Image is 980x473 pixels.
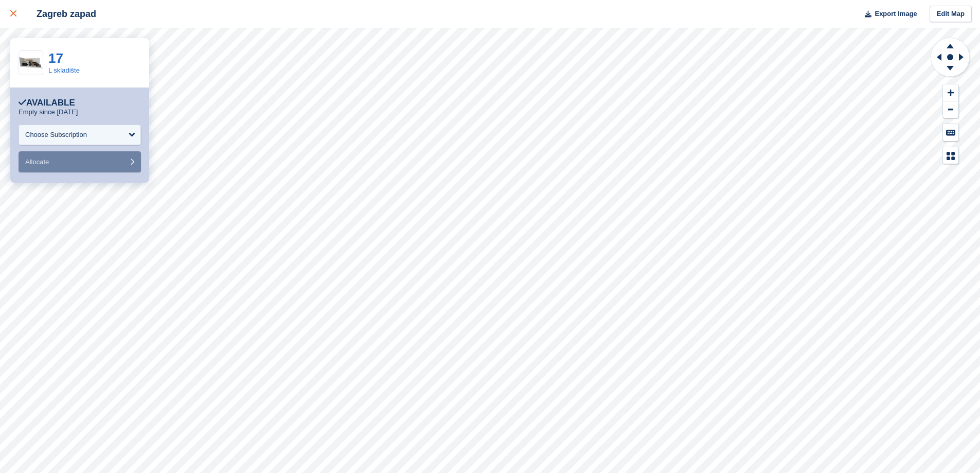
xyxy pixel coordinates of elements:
[930,6,972,23] a: Edit Map
[25,130,87,140] div: Choose Subscription
[48,66,80,74] a: L skladište
[943,147,958,164] button: Map Legend
[19,151,141,172] button: Allocate
[19,57,43,68] img: container-lg-1024x492.png
[943,101,958,118] button: Zoom Out
[19,108,78,116] p: Empty since [DATE]
[19,98,75,108] div: Available
[25,158,49,166] span: Allocate
[943,124,958,141] button: Keyboard Shortcuts
[859,6,917,23] button: Export Image
[48,50,63,66] a: 17
[875,9,917,19] span: Export Image
[27,8,96,20] div: Zagreb zapad
[943,84,958,101] button: Zoom In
